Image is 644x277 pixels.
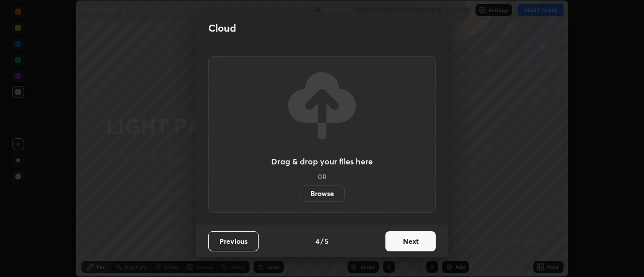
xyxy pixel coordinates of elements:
h4: 4 [315,236,319,246]
h5: OR [317,173,327,179]
button: Previous [208,231,259,251]
h3: Drag & drop your files here [271,157,373,165]
h2: Cloud [208,22,236,35]
button: Next [385,231,436,251]
h4: 5 [325,236,329,246]
h4: / [320,236,324,246]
